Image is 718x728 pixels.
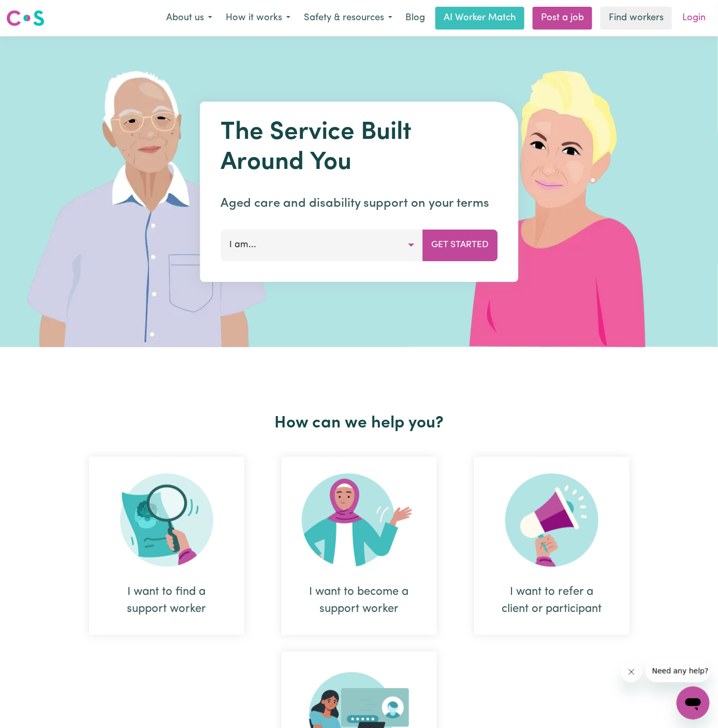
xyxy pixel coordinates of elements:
[70,413,648,433] h2: How can we help you?
[499,583,605,618] div: I want to refer a client or participant
[6,6,45,30] a: Careseekers logo
[221,230,423,261] button: I am...
[297,7,399,29] button: Safety & resources
[89,457,244,635] div: I want to find a support worker
[435,7,524,30] a: AI Worker Match
[221,194,497,213] p: Aged care and disability support on your terms
[219,7,297,29] button: How it works
[114,583,219,618] div: I want to find a support worker
[221,118,497,178] h1: The Service Built Around You
[676,7,712,30] a: Login
[621,662,642,682] iframe: Close message
[6,9,45,27] img: Careseekers logo
[422,230,497,261] button: Get Started
[474,457,629,635] div: I want to refer a client or participant
[505,474,598,567] img: Refer
[677,687,710,720] iframe: Button to launch messaging window
[306,583,412,618] div: I want to become a support worker
[600,7,672,30] a: Find workers
[399,7,431,30] a: Blog
[120,474,213,567] img: Search
[646,660,710,682] iframe: Message from company
[282,457,437,635] div: I want to become a support worker
[302,474,417,567] img: Become Worker
[159,7,219,29] button: About us
[533,7,592,30] a: Post a job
